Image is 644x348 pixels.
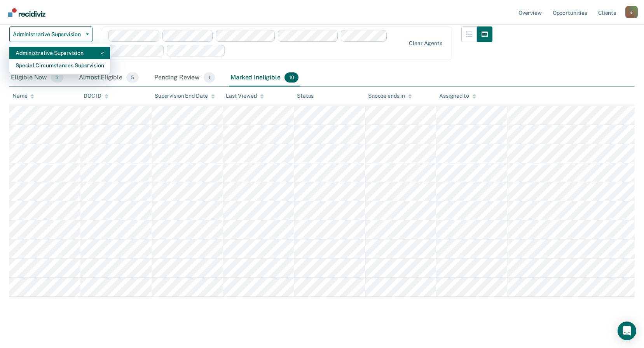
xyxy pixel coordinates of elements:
div: DOC ID [84,93,108,99]
img: Recidiviz [8,8,45,17]
div: Almost Eligible5 [77,69,140,86]
div: Name [12,93,34,99]
div: Supervision End Date [155,93,215,99]
div: Snooze ends in [368,93,412,99]
div: Marked Ineligible10 [229,69,300,86]
div: Last Viewed [226,93,264,99]
button: Administrative Supervision [9,26,92,42]
div: Clear agents [409,40,442,47]
div: Administrative Supervision [16,47,104,59]
div: Status [297,93,314,99]
div: Open Intercom Messenger [618,322,636,340]
div: e [625,6,638,18]
div: Assigned to [439,93,476,99]
span: 10 [284,72,298,83]
span: 5 [126,72,139,83]
span: 1 [204,72,215,83]
button: Profile dropdown button [625,6,638,18]
div: Pending Review1 [153,69,216,86]
span: 3 [51,72,63,83]
div: Special Circumstances Supervision [16,59,104,72]
span: Administrative Supervision [13,31,83,38]
div: Eligible Now3 [9,69,65,86]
